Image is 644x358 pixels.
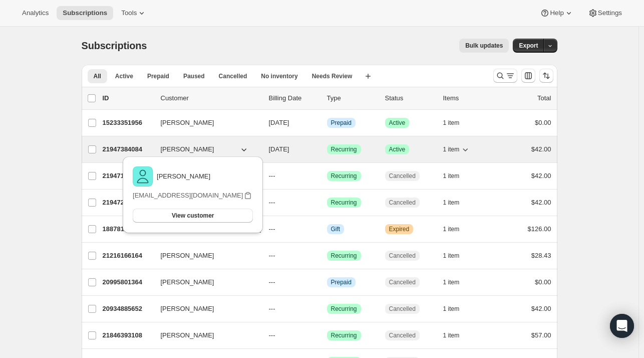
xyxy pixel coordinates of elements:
span: 1 item [443,225,460,233]
button: 1 item [443,116,471,130]
span: Expired [389,225,410,233]
button: Help [534,6,579,20]
span: --- [269,331,275,339]
p: 15233351956 [103,118,153,128]
span: [DATE] [269,119,289,126]
div: 21947285780[PERSON_NAME]---SuccessRecurringCancelled1 item$42.00 [103,196,551,210]
button: 1 item [443,302,471,316]
button: Analytics [16,6,55,20]
span: $0.00 [535,119,551,126]
p: 21947285780 [103,198,153,208]
span: --- [269,278,275,286]
button: [PERSON_NAME] [155,327,255,343]
span: --- [269,225,275,233]
div: 21947154708[PERSON_NAME]---SuccessRecurringCancelled1 item$42.00 [103,169,551,183]
span: Help [550,9,563,17]
span: $42.00 [531,172,551,180]
span: Cancelled [389,252,416,260]
p: 21846393108 [103,330,153,340]
span: Active [389,145,406,153]
span: 1 item [443,145,460,153]
span: No inventory [261,72,297,80]
p: Customer [161,93,261,103]
p: 20934885652 [103,304,153,314]
button: [PERSON_NAME] [155,274,255,290]
div: 21846393108[PERSON_NAME]---SuccessRecurringCancelled1 item$57.00 [103,328,551,342]
div: 18878103828[PERSON_NAME][GEOGRAPHIC_DATA]---InfoGiftWarningExpired1 item$126.00 [103,222,551,236]
p: ID [103,93,153,103]
span: Prepaid [147,72,169,80]
span: Needs Review [312,72,353,80]
span: $57.00 [531,331,551,339]
div: Open Intercom Messenger [610,314,634,338]
p: 20995801364 [103,277,153,287]
span: --- [269,252,275,259]
p: 21947384084 [103,144,153,154]
button: Sort the results [539,69,553,83]
button: View customer [133,209,253,223]
button: Export [513,39,544,53]
div: 15233351956[PERSON_NAME][DATE]InfoPrepaidSuccessActive1 item$0.00 [103,116,551,130]
span: --- [269,199,275,206]
div: 20995801364[PERSON_NAME]---InfoPrepaidCancelled1 item$0.00 [103,275,551,289]
span: Cancelled [389,199,416,207]
button: [PERSON_NAME] [155,141,255,157]
button: Create new view [360,69,376,83]
span: $42.00 [531,199,551,206]
span: [PERSON_NAME] [161,330,214,340]
span: Prepaid [331,119,352,127]
button: 1 item [443,142,471,156]
span: 1 item [443,305,460,313]
span: Recurring [331,172,357,180]
button: 1 item [443,169,471,183]
span: Bulk updates [465,42,503,50]
button: Bulk updates [459,39,509,53]
span: [PERSON_NAME] [161,277,214,287]
span: 1 item [443,252,460,260]
span: --- [269,172,275,180]
p: 18878103828 [103,224,153,234]
p: [PERSON_NAME] [157,171,210,182]
span: Settings [598,9,622,17]
span: [PERSON_NAME] [161,144,214,154]
span: Cancelled [389,278,416,286]
button: [PERSON_NAME] [155,248,255,264]
span: $42.00 [531,305,551,312]
p: 21947154708 [103,171,153,181]
div: 21947384084[PERSON_NAME][DATE]SuccessRecurringSuccessActive1 item$42.00 [103,142,551,156]
div: Type [327,93,377,103]
span: Recurring [331,199,357,207]
span: Analytics [22,9,49,17]
button: [PERSON_NAME] [155,115,255,131]
span: Active [389,119,406,127]
span: Recurring [331,252,357,260]
p: Billing Date [269,93,319,103]
p: 21216166164 [103,251,153,261]
span: $0.00 [535,278,551,286]
p: Status [385,93,435,103]
span: Cancelled [389,305,416,313]
span: Prepaid [331,278,352,286]
span: 1 item [443,119,460,127]
span: $42.00 [531,145,551,153]
span: Recurring [331,145,357,153]
span: [DATE] [269,145,289,153]
span: Cancelled [219,72,247,80]
button: Search and filter results [493,69,517,83]
span: Tools [121,9,137,17]
button: Customize table column order and visibility [521,69,535,83]
span: Paused [183,72,205,80]
div: IDCustomerBilling DateTypeStatusItemsTotal [103,93,551,103]
span: Cancelled [389,331,416,339]
span: Cancelled [389,172,416,180]
span: 1 item [443,278,460,286]
p: Total [537,93,551,103]
img: variant image [133,166,153,187]
span: [PERSON_NAME] [161,251,214,261]
span: Export [519,42,538,50]
span: $28.43 [531,252,551,259]
span: Recurring [331,305,357,313]
span: --- [269,305,275,312]
button: 1 item [443,275,471,289]
span: Subscriptions [82,40,147,51]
